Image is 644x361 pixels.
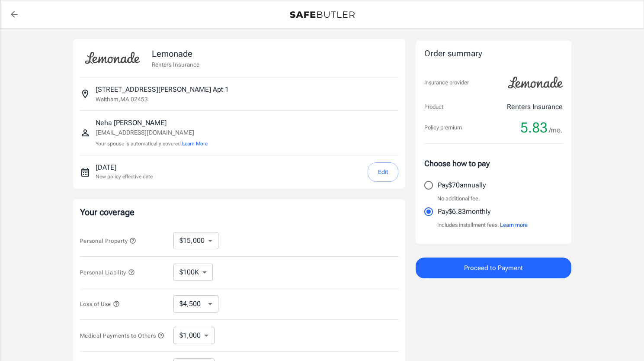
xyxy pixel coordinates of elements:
[80,238,136,244] span: Personal Property
[96,140,208,148] p: Your spouse is automatically covered.
[96,162,153,173] p: [DATE]
[96,95,148,103] p: Waltham , MA 02453
[80,167,90,177] svg: New policy start date
[424,78,469,87] p: Insurance provider
[520,119,548,136] span: 5.83
[437,221,528,229] p: Includes installment fees.
[416,258,571,278] button: Proceed to Payment
[152,60,199,69] p: Renters Insurance
[80,89,90,99] svg: Insured address
[80,332,165,339] span: Medical Payments to Others
[368,162,398,182] button: Edit
[424,123,462,132] p: Policy premium
[80,330,165,341] button: Medical Payments to Others
[500,221,528,229] button: Learn more
[290,11,355,18] img: Back to quotes
[96,128,208,137] p: [EMAIL_ADDRESS][DOMAIN_NAME]
[80,46,145,70] img: Lemonade
[96,173,153,180] p: New policy effective date
[80,267,135,277] button: Personal Liability
[80,128,90,138] svg: Insured person
[549,124,563,136] span: /mo.
[182,140,208,148] button: Learn More
[80,269,135,276] span: Personal Liability
[96,84,229,95] p: [STREET_ADDRESS][PERSON_NAME] Apt 1
[437,194,480,203] p: No additional fee.
[464,262,523,274] span: Proceed to Payment
[80,235,136,246] button: Personal Property
[80,206,398,218] p: Your coverage
[507,102,563,112] p: Renters Insurance
[424,48,563,60] div: Order summary
[438,180,486,190] p: Pay $70 annually
[438,206,490,217] p: Pay $6.83 monthly
[424,158,563,169] p: Choose how to pay
[6,6,23,23] a: back to quotes
[96,118,208,128] p: Neha [PERSON_NAME]
[80,301,120,307] span: Loss of Use
[80,299,120,309] button: Loss of Use
[424,103,443,111] p: Product
[503,71,568,95] img: Lemonade
[152,47,199,60] p: Lemonade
